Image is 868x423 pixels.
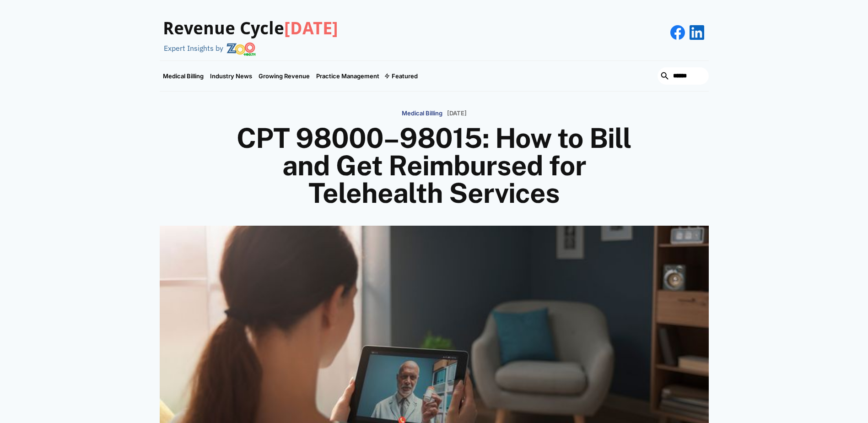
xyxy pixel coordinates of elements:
a: Medical Billing [402,105,442,120]
span: [DATE] [284,18,338,38]
h1: CPT 98000–98015: How to Bill and Get Reimbursed for Telehealth Services [215,125,654,207]
a: Revenue Cycle[DATE]Expert Insights by [160,9,338,56]
div: Expert Insights by [164,44,223,53]
a: Industry News [207,61,255,91]
a: Medical Billing [160,61,207,91]
p: [DATE] [447,110,467,117]
div: Featured [392,72,418,80]
a: Growing Revenue [255,61,313,91]
p: Medical Billing [402,110,442,117]
a: Practice Management [313,61,383,91]
h3: Revenue Cycle [163,18,338,39]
